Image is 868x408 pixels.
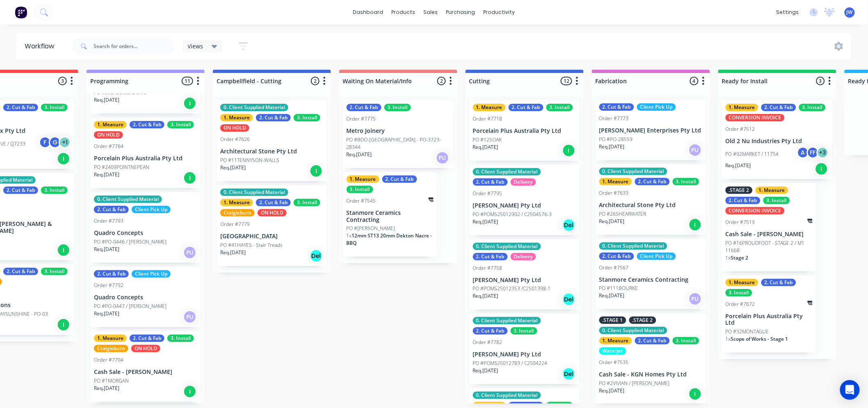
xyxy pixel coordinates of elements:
[220,242,283,249] p: PO #41HAYES - Stair Treads
[599,317,626,324] div: .STAGE 1
[310,249,323,262] div: Del
[689,292,702,305] div: PU
[347,151,372,158] p: Req. [DATE]
[473,115,503,123] div: Order #7718
[188,42,203,50] span: Views
[473,136,502,144] p: PO #125OAK
[473,243,541,250] div: 0. Client Supplied Material
[637,103,676,111] div: Client Pick Up
[132,206,171,213] div: Client Pick Up
[473,253,508,260] div: 2. Cut & Fab
[473,317,541,324] div: 0. Client Supplied Material
[473,128,576,134] p: Porcelain Plus Australia Pty Ltd
[470,239,580,310] div: 0. Client Supplied Material2. Cut & FabDeliveryOrder #7758[PERSON_NAME] Pty LtdPO #POMS25012353 /...
[220,136,250,143] div: Order #7626
[132,270,171,278] div: Client Pick Up
[562,367,576,381] div: Del
[310,164,323,178] div: I
[689,387,702,401] div: I
[726,231,813,238] p: Cash Sale - [PERSON_NAME]
[25,41,58,51] div: Workflow
[635,337,670,344] div: 2. Cut & Fab
[49,136,61,148] div: G
[183,171,196,185] div: I
[220,221,250,228] div: Order #7779
[689,144,702,157] div: PU
[347,104,381,111] div: 2. Cut & Fab
[761,279,796,286] div: 2. Cut & Fab
[347,232,352,239] span: 1 x
[473,202,576,209] p: [PERSON_NAME] Pty Ltd
[470,100,580,161] div: 1. Measure2. Cut & Fab3. InstallOrder #7718Porcelain Plus Australia Pty LtdPO #125OAKReq.[DATE]I
[94,143,123,150] div: Order #7764
[94,196,162,203] div: 0. Client Supplied Material
[726,125,755,133] div: Order #7512
[94,206,129,213] div: 2. Cut & Fab
[130,121,164,128] div: 2. Cut & Fab
[94,385,119,392] p: Req. [DATE]
[546,104,573,111] div: 3. Install
[761,104,796,111] div: 2. Cut & Fab
[3,187,38,194] div: 2. Cut & Fab
[294,199,320,206] div: 3. Install
[473,104,506,111] div: 1. Measure
[509,104,544,111] div: 2. Cut & Fab
[3,104,38,111] div: 2. Cut & Fab
[94,96,119,104] p: Req. [DATE]
[731,335,788,342] span: Scope of Works - Stage 1
[756,187,788,194] div: 1. Measure
[347,225,395,232] p: PO #[PERSON_NAME]
[349,6,388,18] a: dashboard
[599,136,633,143] p: PO #PO-28559
[599,371,703,378] p: Cash Sale - KGN Homes Pty Ltd
[436,151,449,164] div: PU
[94,171,119,178] p: Req. [DATE]
[94,155,197,162] p: Porcelain Plus Australia Pty Ltd
[599,115,629,122] div: Order #7773
[470,314,580,384] div: 0. Client Supplied Material2. Cut & Fab3. InstallOrder #7782[PERSON_NAME] Pty LtdPO #POMS25012783...
[599,285,638,292] p: PO #111BOURKE
[382,176,417,183] div: 2. Cut & Fab
[511,327,537,335] div: 3. Install
[673,178,699,185] div: 3. Install
[442,6,480,18] div: purchasing
[599,103,634,111] div: 2. Cut & Fab
[599,242,667,250] div: 0. Client Supplied Material
[420,6,442,18] div: sales
[473,218,498,226] p: Req. [DATE]
[94,377,129,385] p: PO #1MORGAN
[220,114,253,121] div: 1. Measure
[599,380,670,387] p: PO #2VIVIAN / [PERSON_NAME]
[220,148,324,155] p: Architectural Stone Pty Ltd
[726,150,779,158] p: PO #92MARKET / 11754
[183,97,196,110] div: I
[726,187,753,194] div: .STAGE 2
[473,339,503,346] div: Order #7782
[473,264,503,272] div: Order #7758
[847,9,853,16] span: JW
[256,114,291,121] div: 2. Cut & Fab
[473,144,498,151] p: Req. [DATE]
[220,164,246,171] p: Req. [DATE]
[473,211,552,218] p: PO #POMS25012902 / C2504576-3
[599,178,632,185] div: 1. Measure
[220,104,288,111] div: 0. Client Supplied Material
[726,104,758,111] div: 1. Measure
[473,360,548,367] p: PO #POMS25012783 / C2504224
[343,100,453,168] div: 2. Cut & Fab3. InstallOrder #7775Metro JoineryPO #BDO-[GEOGRAPHIC_DATA] - PO-3723-28344Req.[DATE]PU
[797,146,809,159] div: A
[220,233,324,240] p: [GEOGRAPHIC_DATA]
[470,165,580,235] div: 0. Client Supplied Material2. Cut & FabDeliveryOrder #7795[PERSON_NAME] Pty LtdPO #POMS25012902 /...
[217,185,327,266] div: 0. Client Supplied Material1. Measure2. Cut & Fab3. InstallCraigieburnON HOLDOrder #7779[GEOGRAPH...
[91,267,201,327] div: 2. Cut & FabClient Pick UpOrder #7792Quadro ConceptsPO #PO-0447 / [PERSON_NAME]Req.[DATE]PU
[94,121,127,128] div: 1. Measure
[599,359,629,366] div: Order #7535
[94,345,128,352] div: Craigieburn
[599,202,703,209] p: Architectural Stone Pty Ltd
[599,347,626,355] div: Waterjet
[91,331,201,402] div: 1. Measure2. Cut & Fab3. InstallCraigieburnON HOLDOrder #7704Cash Sale - [PERSON_NAME]PO #1MORGAN...
[726,197,761,204] div: 2. Cut & Fab
[217,100,327,181] div: 0. Client Supplied Material1. Measure2. Cut & Fab3. InstallON HOLDOrder #7626Architectural Stone ...
[596,313,706,404] div: .STAGE 1.STAGE 20. Client Supplied Material1. Measure2. Cut & Fab3. InstallWaterjetOrder #7535Cas...
[726,335,731,342] span: 1 x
